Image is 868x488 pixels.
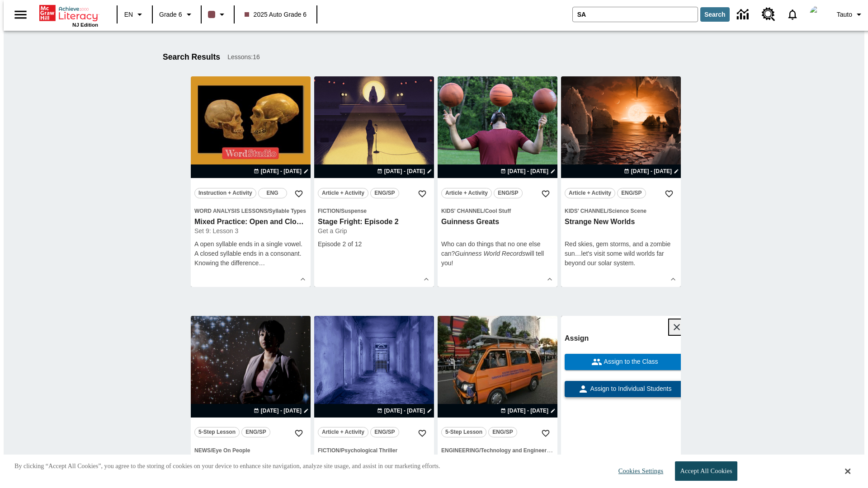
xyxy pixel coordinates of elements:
button: Close [845,467,850,475]
span: / [211,447,212,454]
span: / [607,208,609,214]
img: Avatar [810,5,828,23]
span: Article + Activity [569,188,611,198]
button: ENG/SP [241,427,270,437]
span: Article + Activity [322,188,364,198]
span: Kids' Channel [565,208,607,214]
span: ENG [267,188,278,198]
button: Open side menu [7,1,34,28]
button: Add to Favorites [291,425,307,441]
span: Article + Activity [445,188,488,198]
span: Article + Activity [322,427,364,437]
button: Close [669,319,684,335]
button: Class color is dark brown. Change class color [204,6,231,23]
button: Assign to Individual Students [565,381,684,397]
span: / [484,208,485,214]
button: Oct 09 - Oct 09 Choose Dates [375,167,434,175]
span: EN [124,10,133,19]
span: Topic: Engineering/Technology and Engineering [441,446,554,455]
h3: Strange New Worlds [565,217,677,227]
button: ENG/SP [617,188,646,198]
span: Topic: Fiction/Psychological Thriller [318,446,430,455]
span: Lessons : 16 [227,52,260,62]
span: [DATE] - [DATE] [508,407,548,415]
span: / [340,208,341,214]
span: Topic: News/Eye On People [194,446,307,455]
span: ENG/SP [492,427,513,437]
button: ENG [258,188,287,198]
span: Grade 6 [159,10,182,19]
h1: Search Results [163,52,220,62]
button: Cookies Settings [610,462,667,480]
button: Add to Favorites [538,186,554,202]
button: Article + Activity [565,188,615,198]
button: Instruction + Activity [194,188,256,198]
div: Episode 2 of 12 [318,239,430,249]
button: Language: EN, Select a language [120,6,149,23]
span: 2025 Auto Grade 6 [245,10,307,19]
span: ENG/SP [621,188,642,198]
span: NJ Edition [72,22,98,28]
div: lesson details [561,76,681,287]
button: Select a new avatar [804,3,833,26]
button: Oct 13 - Oct 13 Choose Dates [499,407,557,415]
div: Home [39,3,98,28]
button: Oct 09 - Oct 09 Choose Dates [252,407,311,415]
input: search field [573,7,698,22]
a: Notifications [781,3,804,26]
button: Show Details [543,272,557,286]
em: Guinness World Records [455,250,525,257]
span: Instruction + Activity [198,188,252,198]
span: … [259,259,265,267]
span: Topic: Word Analysis Lessons/Syllable Types [194,206,307,216]
span: 5-Step Lesson [445,427,482,437]
button: Add to Favorites [291,186,307,202]
span: [DATE] - [DATE] [261,167,302,175]
span: Science Scene [609,208,646,214]
span: [DATE] - [DATE] [384,407,425,415]
div: lesson details [438,76,557,287]
span: Assign to Individual Students [589,384,672,394]
button: Add to Favorites [414,425,430,441]
div: Red skies, gem storms, and a zombie sun…let's visit some wild worlds far beyond our solar system. [565,239,677,268]
span: Kids' Channel [441,208,484,214]
span: ENG/SP [498,188,518,198]
span: Cool Stuff [485,208,511,214]
button: Show Details [420,272,433,286]
span: ENG/SP [374,188,395,198]
button: Add to Favorites [414,186,430,202]
h6: Assign [565,332,684,345]
span: Topic: Fiction/Suspense [318,206,430,216]
span: Word Analysis Lessons [194,208,267,214]
span: Psychological Thriller [341,447,397,454]
span: / [340,447,341,454]
span: ENG/SP [374,427,395,437]
span: 5-Step Lesson [198,427,236,437]
button: Oct 10 - Oct 10 Choose Dates [499,167,557,175]
div: lesson details [191,76,311,287]
p: By clicking “Accept All Cookies”, you agree to the storing of cookies on your device to enhance s... [14,462,440,471]
h3: Stage Fright: Episode 2 [318,217,430,227]
span: [DATE] - [DATE] [631,167,672,175]
span: Engineering [441,447,479,454]
h3: Mixed Practice: Open and Closed Syllables [194,217,307,227]
span: / [267,208,269,214]
button: Add to Favorites [538,425,554,441]
span: e [255,259,259,267]
button: Profile/Settings [833,6,868,23]
button: Show Details [666,272,680,286]
div: A open syllable ends in a single vowel. A closed syllable ends in a consonant. Knowing the differenc [194,239,307,268]
span: Technology and Engineering [481,447,555,454]
a: Home [39,4,98,22]
span: [DATE] - [DATE] [508,167,548,175]
button: Grade: Grade 6, Select a grade [156,6,198,23]
a: Data Center [731,2,756,27]
button: Show Details [296,272,310,286]
a: Resource Center, Will open in new tab [756,2,781,27]
span: ENG/SP [245,427,266,437]
button: Accept All Cookies [675,461,737,481]
button: ENG/SP [494,188,523,198]
button: ENG/SP [488,427,517,437]
button: Search [700,7,730,22]
span: Syllable Types [269,208,306,214]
